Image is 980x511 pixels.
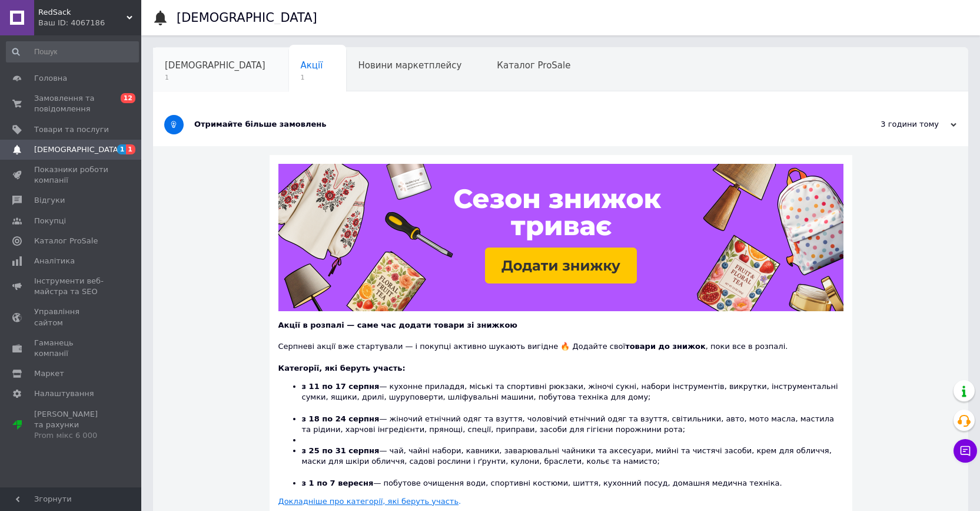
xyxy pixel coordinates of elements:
[34,164,109,186] span: Показники роботи компанії
[126,144,135,154] span: 1
[625,342,706,351] b: товари до знижок
[34,409,109,441] span: [PERSON_NAME] та рахунки
[194,119,839,130] div: Отримайте більше замовлень
[278,331,843,352] div: Серпневі акції вже стартували — і покупці активно шукають вигідне 🔥 Додайте свої , поки все в роз...
[34,216,66,226] span: Покупці
[34,368,64,379] span: Маркет
[165,60,265,71] span: [DEMOGRAPHIC_DATA]
[302,381,843,414] li: — кухонне приладдя, міські та спортивні рюкзаки, жіночі сукні, набори інструментів, викрутки, інс...
[34,195,65,206] span: Відгуки
[177,11,317,25] h1: [DEMOGRAPHIC_DATA]
[38,18,141,28] div: Ваш ID: 4067186
[302,479,374,487] b: з 1 по 7 вересня
[302,382,380,391] b: з 11 по 17 серпня
[301,73,323,82] span: 1
[302,478,843,489] li: — побутове очищення води, спортивні костюми, шиття, кухонний посуд, домашня медична техніка.
[34,338,109,359] span: Гаманець компанії
[301,60,323,71] span: Акції
[302,414,843,435] li: — жіночий етнічний одяг та взуття, чоловічий етнічний одяг та взуття, світильники, авто, мото мас...
[38,7,127,18] span: RedSack
[34,306,109,328] span: Управління сайтом
[358,60,461,71] span: Новини маркетплейсу
[121,93,135,103] span: 12
[839,119,956,130] div: 3 години тому
[34,73,67,84] span: Головна
[34,93,109,114] span: Замовлення та повідомлення
[117,144,127,154] span: 1
[302,446,380,455] b: з 25 по 31 серпня
[34,276,109,297] span: Інструменти веб-майстра та SEO
[34,388,94,399] span: Налаштування
[497,60,570,71] span: Каталог ProSale
[278,497,459,506] u: Докладніше про категорії, які беруть участь
[302,414,380,423] b: з 18 по 24 серпня
[34,256,75,266] span: Аналітика
[34,430,109,441] div: Prom мікс 6 000
[278,364,406,372] b: Категорії, які беруть участь:
[302,446,843,478] li: — чай, чайні набори, кавники, заварювальні чайники та аксесуари, мийні та чистячі засоби, крем дл...
[278,497,461,506] a: Докладніше про категорії, які беруть участь.
[34,124,109,135] span: Товари та послуги
[6,41,139,62] input: Пошук
[34,236,98,246] span: Каталог ProSale
[954,439,977,463] button: Чат з покупцем
[165,73,265,82] span: 1
[278,321,517,329] b: Акції в розпалі — саме час додати товари зі знижкою
[34,144,121,155] span: [DEMOGRAPHIC_DATA]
